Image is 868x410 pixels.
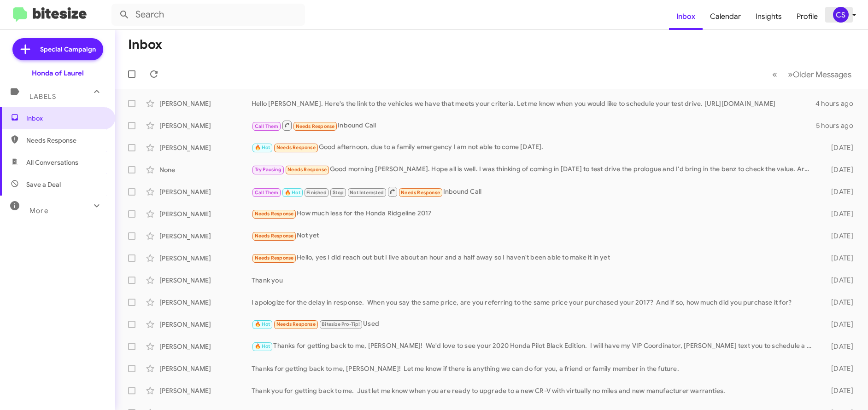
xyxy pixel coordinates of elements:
[26,136,105,145] span: Needs Response
[817,386,861,395] div: [DATE]
[306,190,327,196] span: Finished
[252,319,817,329] div: Used
[788,69,793,80] span: »
[159,386,252,395] div: [PERSON_NAME]
[287,167,327,173] span: Needs Response
[159,342,252,351] div: [PERSON_NAME]
[817,187,861,196] div: [DATE]
[252,208,817,219] div: How much less for the Honda Ridgeline 2017
[350,190,384,196] span: Not Interested
[748,3,789,30] a: Insights
[703,3,748,30] a: Calendar
[825,7,858,23] button: CS
[252,341,817,352] div: Thanks for getting back to me, [PERSON_NAME]! We'd love to see your 2020 Honda Pilot Black Editio...
[817,298,861,307] div: [DATE]
[159,364,252,373] div: [PERSON_NAME]
[159,276,252,285] div: [PERSON_NAME]
[276,144,316,150] span: Needs Response
[252,276,817,285] div: Thank you
[669,3,703,30] a: Inbox
[285,190,300,196] span: 🔥 Hot
[322,321,360,327] span: Bitesize Pro-Tip!
[252,386,817,395] div: Thank you for getting back to me. Just let me know when you are ready to upgrade to a new CR-V wi...
[159,143,252,152] div: [PERSON_NAME]
[40,45,96,54] span: Special Campaign
[128,37,162,52] h1: Inbox
[296,123,335,129] span: Needs Response
[789,3,825,30] a: Profile
[782,65,857,84] button: Next
[29,207,48,215] span: More
[401,190,440,196] span: Needs Response
[255,321,270,327] span: 🔥 Hot
[26,180,61,189] span: Save a Deal
[159,231,252,241] div: [PERSON_NAME]
[817,364,861,373] div: [DATE]
[255,211,294,217] span: Needs Response
[32,69,84,78] div: Honda of Laurel
[252,120,816,131] div: Inbound Call
[159,121,252,130] div: [PERSON_NAME]
[159,209,252,219] div: [PERSON_NAME]
[159,99,252,108] div: [PERSON_NAME]
[817,143,861,152] div: [DATE]
[815,99,861,108] div: 4 hours ago
[252,164,817,175] div: Good morning [PERSON_NAME]. Hope all is well. I was thinking of coming in [DATE] to test drive th...
[159,298,252,307] div: [PERSON_NAME]
[252,231,817,241] div: Not yet
[767,65,783,84] button: Previous
[817,276,861,285] div: [DATE]
[255,144,270,150] span: 🔥 Hot
[772,69,777,80] span: «
[159,187,252,196] div: [PERSON_NAME]
[793,69,851,80] span: Older Messages
[333,190,344,196] span: Stop
[252,298,817,307] div: I apologize for the delay in response. When you say the same price, are you referring to the same...
[767,65,857,84] nav: Page navigation example
[29,92,56,101] span: Labels
[276,321,316,327] span: Needs Response
[817,231,861,241] div: [DATE]
[255,343,270,349] span: 🔥 Hot
[159,165,252,174] div: None
[833,7,849,23] div: CS
[255,190,279,196] span: Call Them
[817,254,861,263] div: [DATE]
[817,342,861,351] div: [DATE]
[111,4,305,26] input: Search
[159,320,252,329] div: [PERSON_NAME]
[252,186,817,197] div: Inbound Call
[817,209,861,219] div: [DATE]
[255,167,282,173] span: Try Pausing
[26,114,105,123] span: Inbox
[255,123,279,129] span: Call Them
[817,320,861,329] div: [DATE]
[252,253,817,263] div: Hello, yes I did reach out but I live about an hour and a half away so I haven't been able to mak...
[255,255,294,261] span: Needs Response
[252,142,817,153] div: Good afternoon, due to a family emergency I am not able to come [DATE].
[816,121,861,130] div: 5 hours ago
[26,158,78,167] span: All Conversations
[817,165,861,174] div: [DATE]
[255,233,294,239] span: Needs Response
[252,99,815,108] div: Hello [PERSON_NAME]. Here's the link to the vehicles we have that meets your criteria. Let me kno...
[12,38,103,60] a: Special Campaign
[252,364,817,373] div: Thanks for getting back to me, [PERSON_NAME]! Let me know if there is anything we can do for you,...
[159,254,252,263] div: [PERSON_NAME]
